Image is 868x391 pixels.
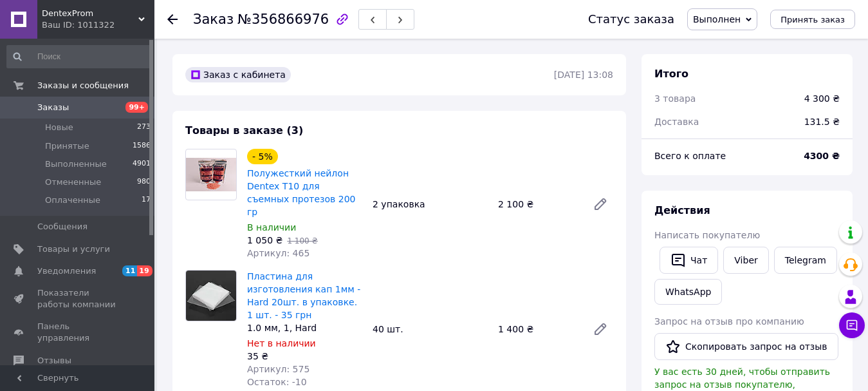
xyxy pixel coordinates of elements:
[660,247,718,274] button: Чат
[587,191,613,217] a: Редактировать
[125,102,148,113] span: 99+
[654,230,760,240] span: Написать покупателю
[122,265,137,276] span: 11
[45,122,73,133] span: Новые
[133,158,151,170] span: 4901
[723,247,768,274] a: Viber
[247,338,316,348] span: Нет в наличии
[774,247,837,274] a: Telegram
[804,151,840,161] b: 4300 ₴
[6,45,152,68] input: Поиск
[780,15,845,24] span: Принять заказ
[770,10,855,29] button: Принять заказ
[654,316,804,327] span: Запрос на отзыв про компанию
[654,279,722,305] a: WhatsApp
[247,321,362,334] div: 1.0 мм, 1, Hard
[554,70,613,80] time: [DATE] 13:08
[185,67,291,82] div: Заказ с кабинета
[186,271,236,321] img: Пластина для изготовления кап 1мм - Hard 20шт. в упаковке. 1 шт. - 35 грн
[37,265,96,277] span: Уведомления
[654,204,710,216] span: Действия
[654,93,696,104] span: 3 товара
[493,320,582,338] div: 1 400 ₴
[167,13,178,26] div: Вернуться назад
[37,321,119,344] span: Панель управления
[37,102,69,113] span: Заказы
[693,14,741,24] span: Выполнен
[654,68,688,80] span: Итого
[186,158,236,191] img: Полужесткий нейлон Dentex T10 для съемных протезов 200 гр
[133,140,151,152] span: 1586
[247,222,296,233] span: В наличии
[247,364,309,374] span: Артикул: 575
[247,168,356,217] a: Полужесткий нейлон Dentex T10 для съемных протезов 200 гр
[588,13,674,26] div: Статус заказа
[247,248,309,258] span: Артикул: 465
[37,287,119,310] span: Показатели работы компании
[37,355,71,367] span: Отзывы
[804,92,840,105] div: 4 300 ₴
[247,149,278,164] div: - 5%
[45,140,89,152] span: Принятые
[367,195,493,213] div: 2 упаковка
[247,235,282,245] span: 1 050 ₴
[193,12,234,27] span: Заказ
[237,12,329,27] span: №356866976
[654,117,699,127] span: Доставка
[37,243,110,255] span: Товары и услуги
[42,8,138,19] span: DentexProm
[839,312,865,338] button: Чат с покупателем
[142,195,151,206] span: 17
[654,151,726,161] span: Всего к оплате
[45,158,107,170] span: Выполненные
[137,265,152,276] span: 19
[45,195,100,206] span: Оплаченные
[45,176,101,188] span: Отмененные
[185,124,303,137] span: Товары в заказе (3)
[493,195,582,213] div: 2 100 ₴
[287,236,317,245] span: 1 100 ₴
[367,320,493,338] div: 40 шт.
[797,108,847,136] div: 131.5 ₴
[247,377,307,387] span: Остаток: -10
[137,122,151,133] span: 273
[37,80,129,91] span: Заказы и сообщения
[654,333,838,360] button: Скопировать запрос на отзыв
[247,271,360,320] a: Пластина для изготовления кап 1мм - Hard 20шт. в упаковке. 1 шт. - 35 грн
[247,350,362,363] div: 35 ₴
[37,221,88,233] span: Сообщения
[587,316,613,342] a: Редактировать
[137,176,151,188] span: 980
[42,19,154,31] div: Ваш ID: 1011322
